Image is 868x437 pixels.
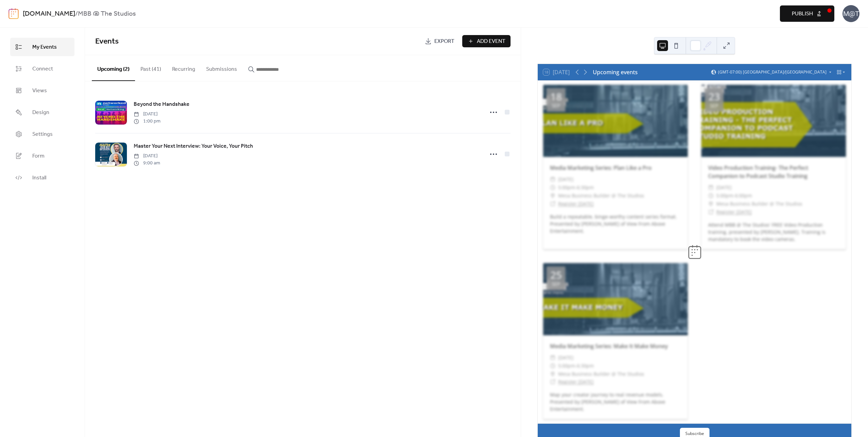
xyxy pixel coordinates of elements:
[550,175,555,183] div: ​
[550,200,555,208] div: ​
[78,7,136,20] b: MBB @ The Studios
[95,34,119,49] span: Events
[708,164,808,180] a: Video Production Training- The Perfect Companion to Podcast Studio Training
[134,118,161,125] span: 1:00 pm
[32,109,49,117] span: Design
[701,221,846,243] div: Attend MBB @ The Studios' FREE Video Production training, presented by [PERSON_NAME]. Training is...
[558,200,594,207] a: Register [DATE]
[735,192,752,200] span: 6:00pm
[842,5,859,22] div: M@T
[558,354,573,362] span: [DATE]
[550,370,555,378] div: ​
[550,92,562,102] div: 18
[201,55,243,80] button: Submissions
[575,362,577,370] span: -
[32,130,53,139] span: Settings
[708,183,714,192] div: ​
[134,111,161,118] span: [DATE]
[32,43,57,51] span: My Events
[32,152,45,160] span: Form
[558,192,644,200] span: Mesa Business Builder @ The Studios
[733,192,735,200] span: -
[552,103,560,108] div: Sep
[32,87,47,95] span: Views
[134,142,253,151] a: Master Your Next Interview: Your Voice, Your Pitch
[420,35,460,47] a: Export
[550,183,555,192] div: ​
[477,37,505,46] span: Add Event
[708,200,714,208] div: ​
[558,378,594,385] a: Register [DATE]
[716,200,802,208] span: Mesa Business Builder @ The Studios
[558,362,575,370] span: 5:00pm
[167,55,201,80] button: Recurring
[593,68,638,76] div: Upcoming events
[577,362,594,370] span: 6:30pm
[550,342,668,350] a: Media Marketing Series: Make It Make Money
[32,65,53,73] span: Connect
[134,152,160,160] span: [DATE]
[543,213,688,234] div: Build a repeatable, binge-worthy content series format. Presented by [PERSON_NAME] of View From A...
[10,147,74,165] a: Form
[718,70,827,74] span: (GMT-07:00) [GEOGRAPHIC_DATA]/[GEOGRAPHIC_DATA]
[575,183,577,192] span: -
[558,183,575,192] span: 5:00pm
[716,209,752,215] a: Register [DATE]
[550,164,652,172] a: Media Marketing Series: Plan Like a Pro
[135,55,167,80] button: Past (41)
[10,103,74,122] a: Design
[134,100,189,109] a: Beyond the Handshake
[558,370,644,378] span: Mesa Business Builder @ The Studios
[550,354,555,362] div: ​
[543,391,688,412] div: Map your creator journey to real revenue models. Presented by [PERSON_NAME] of View From Above En...
[716,192,733,200] span: 5:00pm
[10,125,74,143] a: Settings
[92,55,135,81] button: Upcoming (2)
[550,192,555,200] div: ​
[550,362,555,370] div: ​
[75,7,78,20] b: /
[10,168,74,187] a: Install
[708,208,714,216] div: ​
[434,37,454,46] span: Export
[780,5,834,22] button: Publish
[9,8,19,19] img: logo
[708,192,714,200] div: ​
[552,281,560,287] div: Sep
[792,10,813,18] span: Publish
[462,35,511,47] button: Add Event
[134,160,160,167] span: 9:00 am
[10,60,74,78] a: Connect
[558,175,573,183] span: [DATE]
[23,7,75,20] a: [DOMAIN_NAME]
[708,92,720,102] div: 23
[134,142,253,150] span: Master Your Next Interview: Your Voice, Your Pitch
[550,378,555,386] div: ​
[10,38,74,56] a: My Events
[550,270,562,280] div: 25
[710,103,718,108] div: Sep
[577,183,594,192] span: 6:30pm
[10,81,74,100] a: Views
[716,183,732,192] span: [DATE]
[32,174,46,182] span: Install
